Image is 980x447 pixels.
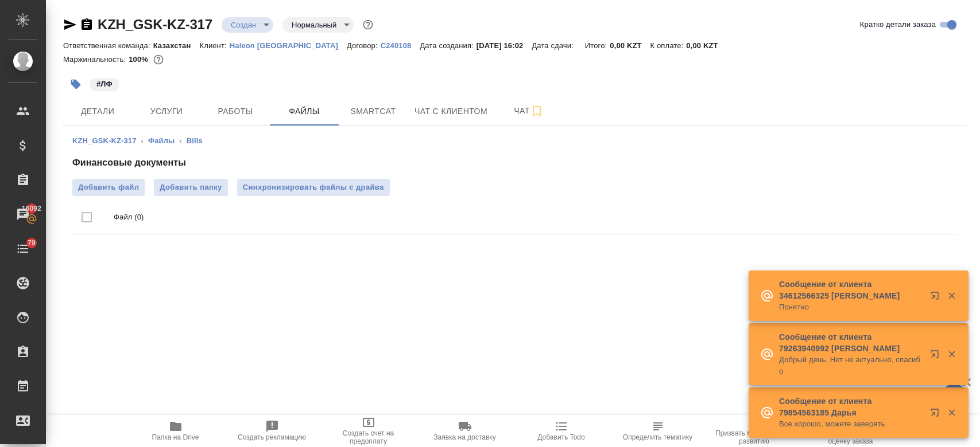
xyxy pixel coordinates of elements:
[923,401,951,429] button: Открыть в новой вкладке
[15,203,48,214] span: 16092
[222,17,273,33] div: Создан
[72,156,958,170] h4: Финансовые документы
[96,79,113,90] p: #ЛФ
[282,17,354,33] div: Создан
[114,211,949,223] p: Файл (0)
[779,279,923,301] p: Сообщение от клиента 34612566325 [PERSON_NAME]
[346,104,401,119] span: Smartcat
[160,182,222,193] span: Добавить папку
[477,41,532,50] p: [DATE] 16:02
[199,41,229,50] p: Клиент:
[80,18,94,32] button: Скопировать ссылку
[923,284,951,312] button: Открыть в новой вкладке
[530,104,544,118] svg: Подписаться
[153,41,200,50] p: Казахстан
[650,41,687,50] p: К оплате:
[288,20,340,30] button: Нормальный
[501,104,556,118] span: Чат
[208,104,263,119] span: Работы
[779,354,923,377] p: Добрый день. Нет не актуально, спасибо
[154,179,227,196] button: Добавить папку
[381,41,420,50] p: С240108
[381,40,420,50] a: С240108
[415,104,487,119] span: Чат с клиентом
[179,135,181,147] li: ‹
[610,41,650,50] p: 0,00 KZT
[923,343,951,370] button: Открыть в новой вкладке
[72,136,137,145] a: KZH_GSK-KZ-317
[78,182,139,193] span: Добавить файл
[779,395,923,418] p: Сообщение от клиента 79854563185 Дарья
[151,52,166,67] button: 0
[139,104,194,119] span: Услуги
[779,301,923,313] p: Понятно
[227,20,259,30] button: Создан
[72,179,145,196] label: Добавить файл
[277,104,332,119] span: Файлы
[187,136,203,145] a: Bills
[98,17,212,32] a: KZH_GSK-KZ-317
[585,41,610,50] p: Итого:
[686,41,726,50] p: 0,00 KZT
[3,234,43,263] a: 79
[141,135,144,147] li: ‹
[3,200,43,229] a: 16092
[940,291,963,301] button: Закрыть
[63,41,153,50] p: Ответственная команда:
[70,104,125,119] span: Детали
[230,41,347,50] p: Haleon [GEOGRAPHIC_DATA]
[63,72,88,97] button: Добавить тэг
[243,182,384,193] span: Синхронизировать файлы с драйва
[940,407,963,418] button: Закрыть
[361,17,375,32] button: Доп статусы указывают на важность/срочность заказа
[63,18,77,32] button: Скопировать ссылку для ЯМессенджера
[940,349,963,359] button: Закрыть
[148,136,175,145] a: Файлы
[420,41,476,50] p: Дата создания:
[72,135,958,147] nav: breadcrumb
[779,331,923,354] p: Сообщение от клиента 79263940992 [PERSON_NAME]
[230,40,347,50] a: Haleon [GEOGRAPHIC_DATA]
[63,55,129,64] p: Маржинальность:
[347,41,381,50] p: Договор:
[129,55,151,64] p: 100%
[237,179,390,196] button: Синхронизировать файлы с драйва
[532,41,576,50] p: Дата сдачи:
[860,19,936,30] span: Кратко детали заказа
[21,237,42,249] span: 79
[779,418,923,430] p: Все хорошо, можете заверять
